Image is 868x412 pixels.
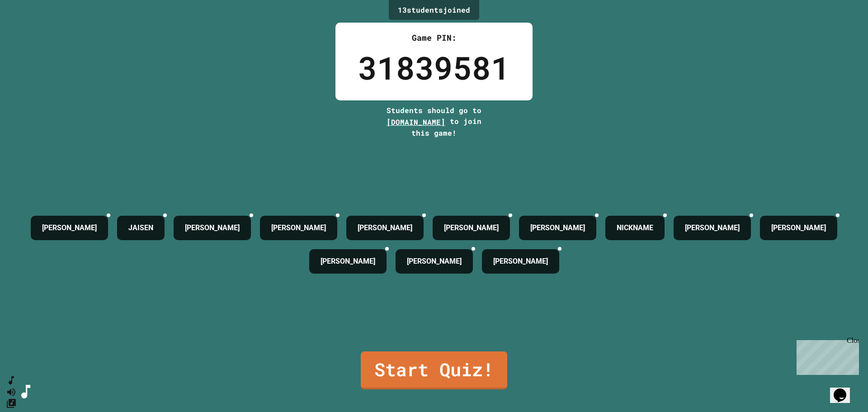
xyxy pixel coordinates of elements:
[358,223,412,233] h4: [PERSON_NAME]
[6,386,17,398] button: Mute music
[493,256,548,267] h4: [PERSON_NAME]
[771,223,826,233] h4: [PERSON_NAME]
[685,223,740,233] h4: [PERSON_NAME]
[185,223,240,233] h4: [PERSON_NAME]
[6,398,17,409] button: Change Music
[830,376,859,403] iframe: chat widget
[377,105,491,138] div: Students should go to to join this game!
[321,256,375,267] h4: [PERSON_NAME]
[407,256,462,267] h4: [PERSON_NAME]
[358,32,510,44] div: Game PIN:
[387,117,445,127] span: [DOMAIN_NAME]
[444,223,499,233] h4: [PERSON_NAME]
[42,223,97,233] h4: [PERSON_NAME]
[4,4,62,57] div: Chat with us now!Close
[617,223,653,233] h4: NICKNAME
[6,375,17,386] button: SpeedDial basic example
[530,223,585,233] h4: [PERSON_NAME]
[128,223,153,233] h4: JAISEN
[793,336,859,375] iframe: chat widget
[361,351,507,389] a: Start Quiz!
[358,44,510,91] div: 31839581
[271,223,326,233] h4: [PERSON_NAME]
